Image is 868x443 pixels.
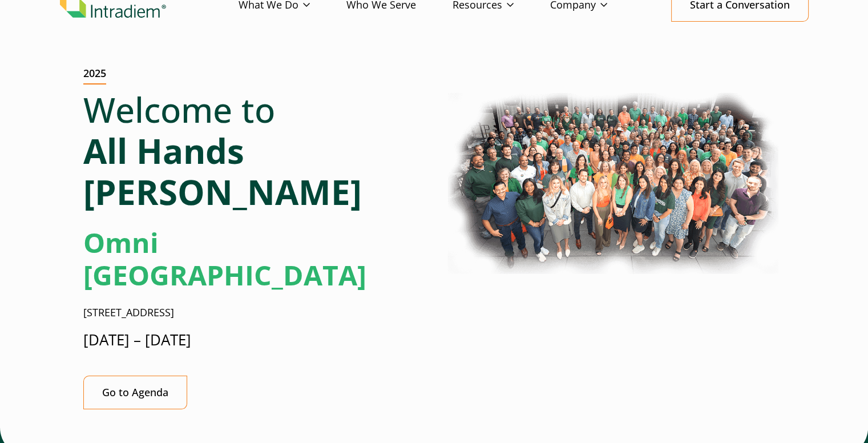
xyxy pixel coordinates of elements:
p: [DATE] – [DATE] [83,329,425,351]
strong: [PERSON_NAME] [83,168,362,215]
h2: 2025 [83,67,106,84]
strong: All Hands [83,127,244,174]
p: [STREET_ADDRESS] [83,305,425,320]
a: Go to Agenda [83,376,187,409]
h1: Welcome to [83,89,425,212]
strong: Omni [GEOGRAPHIC_DATA] [83,224,366,294]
